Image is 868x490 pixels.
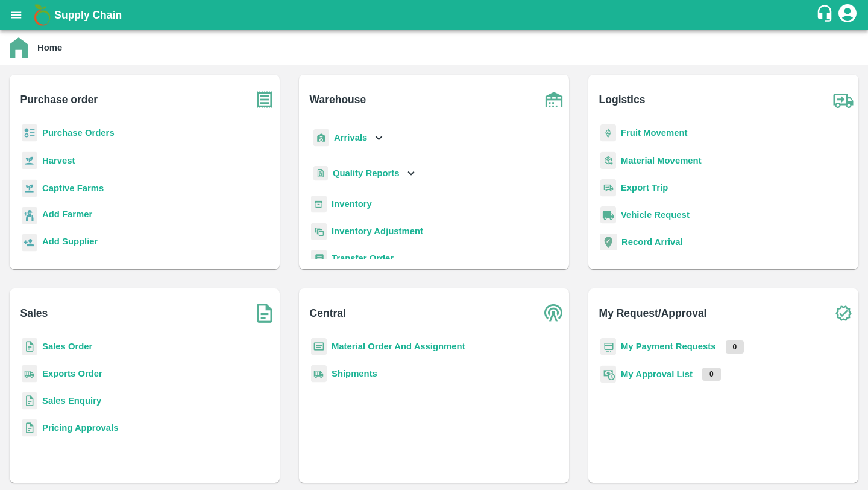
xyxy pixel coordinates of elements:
b: Arrivals [334,133,367,142]
b: Logistics [599,91,646,108]
img: whInventory [311,196,327,213]
a: My Approval List [621,369,693,379]
b: Central [310,305,346,322]
a: Vehicle Request [621,210,690,220]
a: Fruit Movement [621,128,688,138]
img: qualityReport [313,166,328,181]
a: Material Order And Assignment [332,342,465,351]
img: home [10,37,28,58]
a: Transfer Order [332,253,394,263]
img: farmer [22,207,37,224]
div: account of current user [837,2,858,28]
div: Quality Reports [311,161,418,186]
img: purchase [250,84,280,115]
img: soSales [250,298,280,328]
b: Quality Reports [333,168,400,178]
img: sales [22,392,37,410]
img: truck [828,84,858,115]
b: Purchase order [20,91,98,108]
a: Shipments [332,369,377,378]
div: customer-support [816,4,837,26]
a: Record Arrival [621,237,683,247]
img: whArrival [313,129,329,147]
img: sales [22,338,37,355]
b: Supply Chain [54,9,122,21]
img: central [539,298,569,328]
img: supplier [22,234,37,252]
img: fruit [600,124,616,142]
img: payment [600,338,616,355]
a: My Payment Requests [621,342,716,351]
img: reciept [22,124,37,142]
a: Add Supplier [42,235,98,251]
b: Sales [20,305,48,322]
img: inventory [311,223,327,240]
a: Sales Order [42,342,92,351]
img: delivery [600,179,616,197]
a: Exports Order [42,369,102,378]
p: 0 [726,340,744,354]
img: warehouse [539,84,569,115]
p: 0 [702,367,721,381]
img: material [600,151,616,170]
a: Add Farmer [42,208,92,224]
a: Inventory Adjustment [332,226,423,236]
b: Add Supplier [42,237,98,246]
img: centralMaterial [311,338,327,355]
img: shipments [22,365,37,383]
img: harvest [22,179,37,197]
a: Captive Farms [42,183,104,193]
div: Arrivals [311,124,386,151]
img: check [828,298,858,328]
b: Warehouse [310,91,366,108]
img: approval [600,365,616,383]
button: open drawer [2,1,30,29]
b: Add Farmer [42,209,92,219]
a: Export Trip [621,183,668,192]
img: whTransfer [311,250,327,267]
img: recordArrival [600,234,617,250]
img: shipments [311,365,327,383]
img: sales [22,419,37,437]
a: Sales Enquiry [42,396,101,406]
a: Material Movement [621,156,702,165]
a: Pricing Approvals [42,423,118,433]
a: Inventory [332,199,372,209]
a: Supply Chain [54,7,816,24]
a: Purchase Orders [42,128,115,138]
a: Harvest [42,156,75,165]
img: logo [30,3,54,27]
b: Home [37,43,62,52]
b: My Request/Approval [599,305,707,322]
img: harvest [22,151,37,170]
img: vehicle [600,206,616,224]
